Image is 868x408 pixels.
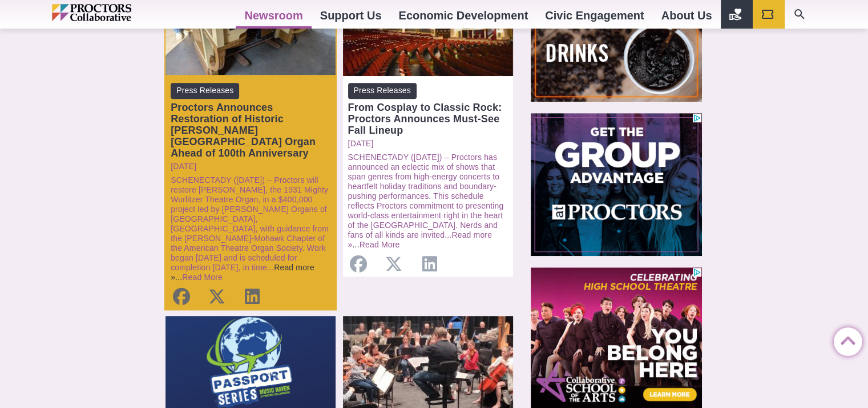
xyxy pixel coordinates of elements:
[171,263,314,282] a: Read more »
[52,4,180,21] img: Proctors logo
[348,83,508,135] a: Press Releases From Cosplay to Classic Rock: Proctors Announces Must-See Fall Lineup
[348,230,492,249] a: Read more »
[360,240,400,249] a: Read More
[531,113,702,256] iframe: Advertisement
[171,175,329,272] a: SCHENECTADY ([DATE]) – Proctors will restore [PERSON_NAME], the 1931 Mighty Wurlitzer Theatre Org...
[171,175,330,282] p: ...
[348,139,508,149] a: [DATE]
[834,328,857,351] a: Back to Top
[348,83,417,98] span: Press Releases
[182,273,223,282] a: Read More
[171,102,330,159] div: Proctors Announces Restoration of Historic [PERSON_NAME][GEOGRAPHIC_DATA] Organ Ahead of 100th An...
[171,83,239,98] span: Press Releases
[171,83,330,158] a: Press Releases Proctors Announces Restoration of Historic [PERSON_NAME][GEOGRAPHIC_DATA] Organ Ah...
[171,162,330,171] a: [DATE]
[348,153,508,250] p: ...
[348,153,504,239] a: SCHENECTADY ([DATE]) – Proctors has announced an eclectic mix of shows that span genres from high...
[348,102,508,136] div: From Cosplay to Classic Rock: Proctors Announces Must-See Fall Lineup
